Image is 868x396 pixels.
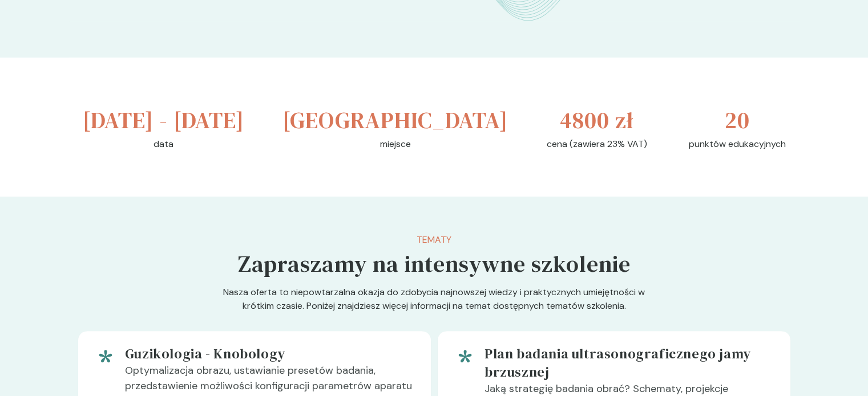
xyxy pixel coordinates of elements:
[215,285,653,331] p: Nasza oferta to niepowtarzalna okazja do zdobycia najnowszej wiedzy i praktycznych umiejętności w...
[238,247,631,281] h5: Zapraszamy na intensywne szkolenie
[125,345,413,363] h5: Guzikologia - Knobology
[689,137,786,151] p: punktów edukacyjnych
[380,137,411,151] p: miejsce
[154,137,173,151] p: data
[485,345,772,381] h5: Plan badania ultrasonograficznego jamy brzusznej
[238,233,631,247] p: Tematy
[282,103,508,137] h3: [GEOGRAPHIC_DATA]
[83,103,244,137] h3: [DATE] - [DATE]
[547,137,647,151] p: cena (zawiera 23% VAT)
